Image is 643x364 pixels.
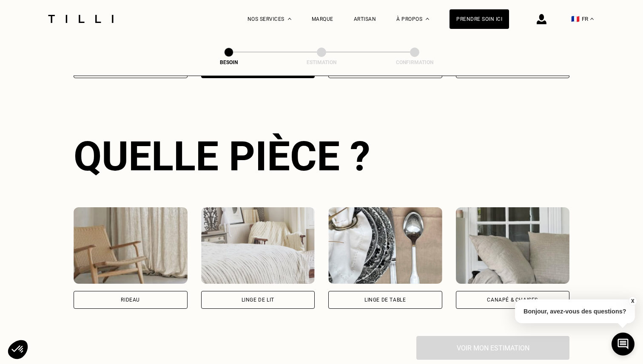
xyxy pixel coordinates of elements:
div: Linge de lit [242,297,274,302]
button: X [628,296,637,306]
img: menu déroulant [590,18,594,20]
img: Tilli retouche votre Rideau [74,207,188,284]
a: Artisan [354,16,376,22]
img: Logo du service de couturière Tilli [45,15,117,23]
img: Tilli retouche votre Canapé & chaises [456,207,570,284]
div: Rideau [121,297,140,302]
div: Estimation [279,59,364,65]
div: Canapé & chaises [487,297,538,302]
div: Quelle pièce ? [74,133,569,180]
a: Marque [312,16,333,22]
img: Menu déroulant à propos [426,18,429,20]
img: Tilli retouche votre Linge de table [328,207,442,284]
img: Menu déroulant [288,18,291,20]
a: Prendre soin ici [450,9,509,29]
div: Linge de table [364,297,406,302]
img: Tilli retouche votre Linge de lit [201,207,315,284]
p: Bonjour, avez-vous des questions? [515,299,635,323]
div: Besoin [186,59,271,65]
span: 🇫🇷 [571,15,580,23]
div: Confirmation [372,59,457,65]
img: icône connexion [537,14,546,24]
